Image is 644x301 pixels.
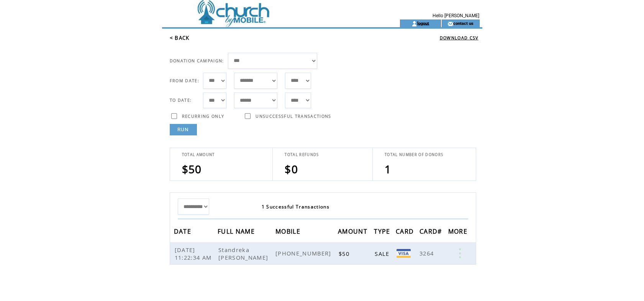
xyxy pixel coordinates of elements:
[218,229,257,234] a: FULL NAME
[262,203,329,210] span: 1 Successful Transactions
[182,162,202,176] span: $50
[275,249,333,257] span: [PHONE_NUMBER]
[417,21,429,26] a: logout
[182,152,215,157] span: TOTAL AMOUNT
[448,225,469,239] span: MORE
[170,124,197,135] a: RUN
[170,34,190,41] a: < BACK
[453,21,474,26] a: contact us
[182,114,224,119] span: RECURRING ONLY
[433,13,479,18] span: Hello [PERSON_NAME]
[420,249,436,257] span: 3264
[174,225,193,239] span: DATE
[420,225,444,239] span: CARD#
[170,98,192,103] span: TO DATE:
[218,225,257,239] span: FULL NAME
[374,225,392,239] span: TYPE
[396,225,416,239] span: CARD
[218,246,270,261] span: Standreka [PERSON_NAME]
[397,249,411,258] img: Visa
[447,21,453,27] img: contact_us_icon.gif
[256,114,331,119] span: UNSUCCESSFUL TRANSACTIONS
[175,246,214,261] span: [DATE] 11:22:34 AM
[338,229,369,234] a: AMOUNT
[285,162,298,176] span: $0
[385,152,443,157] span: TOTAL NUMBER OF DONORS
[440,35,478,41] a: DOWNLOAD CSV
[275,225,302,239] span: MOBILE
[338,225,369,239] span: AMOUNT
[396,229,416,234] a: CARD
[170,58,224,63] span: DONATION CAMPAIGN:
[375,250,391,257] span: SALE
[411,21,417,27] img: account_icon.gif
[275,229,302,234] a: MOBILE
[385,162,391,176] span: 1
[174,229,193,234] a: DATE
[420,229,444,234] a: CARD#
[374,229,392,234] a: TYPE
[285,152,319,157] span: TOTAL REFUNDS
[170,78,199,83] span: FROM DATE:
[339,250,351,257] span: $50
